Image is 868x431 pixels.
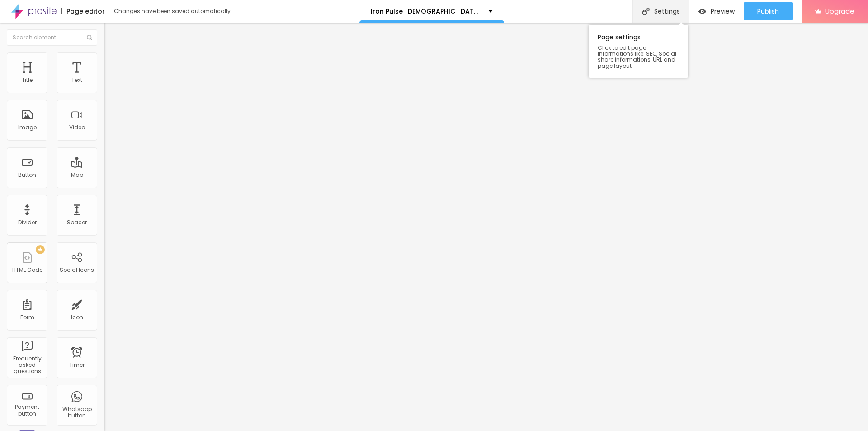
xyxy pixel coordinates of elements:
div: Payment button [9,404,45,417]
img: Icone [642,8,650,15]
div: Button [18,172,36,178]
div: Spacer [67,219,87,226]
div: Divider [18,219,37,226]
button: Publish [744,2,793,20]
div: HTML Code [12,267,42,273]
div: Changes have been saved automatically [114,9,231,14]
span: Click to edit page informations like: SEO, Social share informations, URL and page layout. [598,45,679,69]
div: Social Icons [60,267,94,273]
div: Timer [69,362,85,368]
span: Upgrade [825,7,854,15]
div: Title [22,77,33,83]
input: Search element [7,29,97,46]
span: Publish [757,8,779,15]
div: Frequently asked questions [9,355,45,375]
div: Image [18,124,37,131]
span: Preview [711,8,735,15]
div: Page editor [61,8,105,14]
div: Map [71,172,83,178]
button: Preview [689,2,744,20]
div: Icon [71,314,83,321]
img: Icone [87,35,92,40]
p: Iron Pulse [DEMOGRAPHIC_DATA][MEDICAL_DATA] [371,8,481,14]
div: Form [20,314,34,321]
img: view-1.svg [698,8,706,15]
div: Whatsapp button [59,406,94,419]
iframe: Editor [104,23,868,431]
div: Text [71,77,82,83]
div: Video [69,124,85,131]
div: Page settings [589,25,688,78]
